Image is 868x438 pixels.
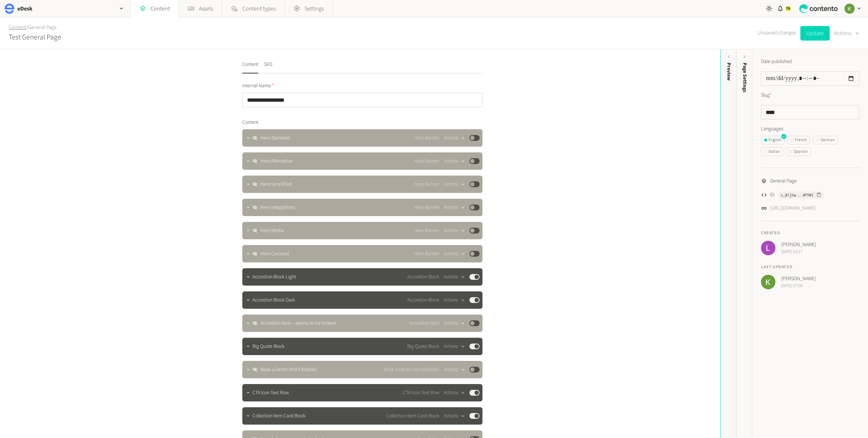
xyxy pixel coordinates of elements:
[444,319,465,328] button: Actions
[444,157,465,165] button: Actions
[414,181,439,188] span: Hero Banner
[816,137,835,143] div: German
[444,203,465,212] button: Actions
[781,275,816,283] span: [PERSON_NAME]
[791,137,807,143] div: French
[444,365,465,374] button: Actions
[260,181,292,188] span: Hero Simplified
[407,343,439,350] span: Big Quote Block
[761,275,775,289] img: Keelin Terry
[242,119,258,126] span: Content
[770,177,797,185] span: General Page
[787,136,810,144] button: French
[444,273,465,281] button: Actions
[444,249,465,258] button: Actions
[305,4,324,13] span: Settings
[260,366,317,374] span: Book a Demo (Not Editable)
[252,273,296,281] span: Accordion Block Light
[444,412,465,420] button: Actions
[9,32,61,43] h2: Test General Page
[414,204,439,211] span: Hero Banner
[444,342,465,351] button: Actions
[813,136,838,144] button: German
[761,230,859,236] h4: Created
[761,241,775,255] img: Lily McDonnell
[444,388,465,397] button: Actions
[444,296,465,304] button: Actions
[264,61,272,73] button: SEO
[384,366,439,374] span: Book a Demo (not editable)
[761,58,792,66] label: Date published
[242,4,276,13] span: Content types
[800,26,830,41] button: Update
[252,343,285,350] span: Big Quote Block
[761,92,771,99] label: Slug
[260,227,284,235] span: Hero Media
[409,320,439,327] span: Accordion Item
[761,264,859,270] h4: Last updated
[252,412,306,420] span: Collection Item Card Block
[407,296,439,304] span: Accordion Block
[761,136,784,144] button: English
[834,26,859,41] button: Actions
[444,180,465,189] button: Actions
[242,82,274,90] span: Internal Name
[242,61,258,73] button: Content
[781,192,813,198] span: c_01jVw...4PYWt
[741,63,749,92] span: Page Settings
[786,5,790,12] span: 76
[260,204,295,211] span: Hero Integrations
[764,137,781,143] div: English
[764,148,780,155] div: Italian
[414,134,439,142] span: Hero Banner
[26,24,28,31] span: /
[403,389,439,397] span: CTA Icon Text Row
[414,157,439,165] span: Hero Banner
[778,191,824,199] button: c_01jVw...4PYWt
[444,226,465,235] button: Actions
[260,157,293,165] span: Hero Alternative
[407,273,439,281] span: Accordion Block
[260,250,289,258] span: Hero Carousel
[444,134,465,142] button: Actions
[761,147,783,156] button: Italian
[761,125,859,133] label: Languages
[386,412,439,420] span: Collection Item Card Block
[725,63,733,81] div: Preview
[844,4,855,14] img: Keelin Terry
[770,205,816,212] a: [URL][DOMAIN_NAME]
[28,24,56,31] a: General Page
[9,24,26,31] a: Content
[260,134,290,142] span: Hero Standard
[770,191,775,199] span: ID:
[786,147,811,156] button: Spanish
[781,283,816,289] span: [DATE] 17:08
[789,148,808,155] div: Spanish
[414,250,439,258] span: Hero Banner
[252,389,289,397] span: CTA Icon Text Row
[758,29,796,37] span: Unsaved changes
[414,227,439,235] span: Hero Banner
[4,4,14,14] img: eDesk
[781,241,816,249] span: [PERSON_NAME]
[260,320,336,327] span: Accordion Item -- seems to be broken
[781,249,816,255] span: [DATE] 14:17
[252,296,295,304] span: Accordion Block Dark
[17,4,33,13] h2: eDesk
